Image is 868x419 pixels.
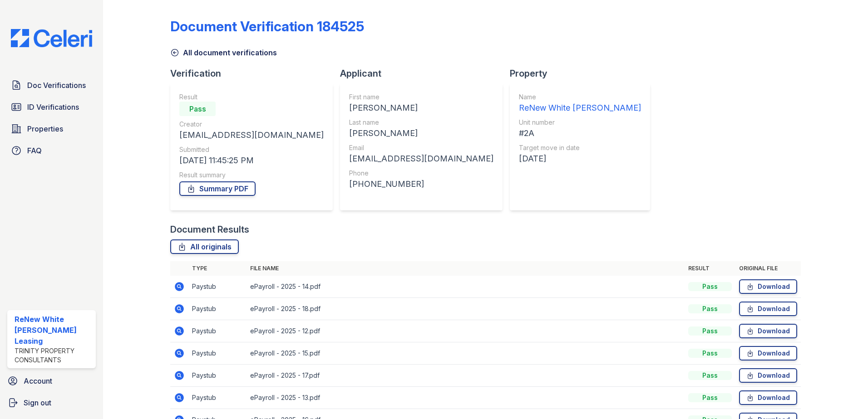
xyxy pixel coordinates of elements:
[15,346,92,365] div: Trinity Property Consultants
[27,80,86,91] span: Doc Verifications
[188,298,247,320] td: Paystub
[179,154,324,167] div: [DATE] 11:45:25 PM
[349,178,493,190] div: [PHONE_NUMBER]
[7,120,96,138] a: Properties
[27,145,42,156] span: FAQ
[7,98,96,116] a: ID Verifications
[188,276,247,298] td: Paystub
[247,365,685,387] td: ePayroll - 2025 - 17.pdf
[24,375,52,386] span: Account
[739,368,797,383] a: Download
[349,127,493,140] div: [PERSON_NAME]
[735,261,801,276] th: Original file
[519,93,641,114] a: Name ReNew White [PERSON_NAME]
[188,261,247,276] th: Type
[519,152,641,165] div: [DATE]
[179,171,324,180] div: Result summary
[519,102,641,114] div: ReNew White [PERSON_NAME]
[188,320,247,342] td: Paystub
[179,145,324,154] div: Submitted
[349,93,493,102] div: First name
[170,239,239,254] a: All originals
[4,394,99,412] a: Sign out
[188,365,247,387] td: Paystub
[170,67,340,80] div: Verification
[179,120,324,129] div: Creator
[7,141,96,160] a: FAQ
[688,393,732,402] div: Pass
[247,320,685,342] td: ePayroll - 2025 - 12.pdf
[188,387,247,409] td: Paystub
[739,279,797,294] a: Download
[739,324,797,338] a: Download
[4,372,99,390] a: Account
[349,152,493,165] div: [EMAIL_ADDRESS][DOMAIN_NAME]
[179,102,216,116] div: Pass
[688,326,732,336] div: Pass
[247,387,685,409] td: ePayroll - 2025 - 13.pdf
[688,304,732,313] div: Pass
[349,169,493,178] div: Phone
[179,93,324,102] div: Result
[340,67,510,80] div: Applicant
[688,282,732,291] div: Pass
[27,123,63,134] span: Properties
[179,181,256,196] a: Summary PDF
[170,18,364,34] div: Document Verification 184525
[685,261,735,276] th: Result
[519,118,641,127] div: Unit number
[179,129,324,141] div: [EMAIL_ADDRESS][DOMAIN_NAME]
[739,302,797,316] a: Download
[349,143,493,152] div: Email
[170,47,277,58] a: All document verifications
[688,371,732,380] div: Pass
[247,298,685,320] td: ePayroll - 2025 - 18.pdf
[830,383,859,410] iframe: chat widget
[7,76,96,94] a: Doc Verifications
[247,261,685,276] th: File name
[688,349,732,358] div: Pass
[27,102,79,112] span: ID Verifications
[247,276,685,298] td: ePayroll - 2025 - 14.pdf
[4,29,99,47] img: CE_Logo_Blue-a8612792a0a2168367f1c8372b55b34899dd931a85d93a1a3d3e32e68fde9ad4.png
[24,397,51,408] span: Sign out
[170,223,249,236] div: Document Results
[349,118,493,127] div: Last name
[247,342,685,365] td: ePayroll - 2025 - 15.pdf
[519,143,641,152] div: Target move in date
[188,342,247,365] td: Paystub
[510,67,657,80] div: Property
[739,346,797,361] a: Download
[349,102,493,114] div: [PERSON_NAME]
[739,390,797,405] a: Download
[519,127,641,140] div: #2A
[519,93,641,102] div: Name
[15,314,92,346] div: ReNew White [PERSON_NAME] Leasing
